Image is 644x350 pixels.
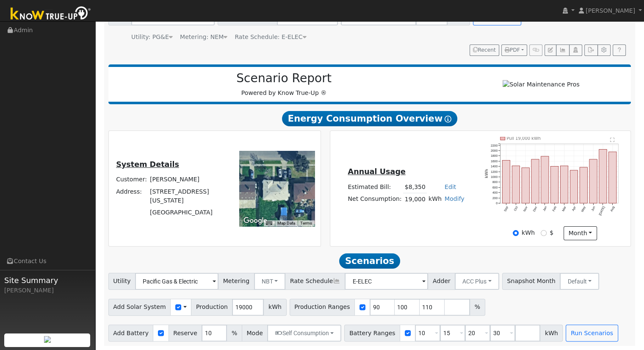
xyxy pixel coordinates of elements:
[492,180,498,184] text: 800
[531,159,539,203] rect: onclick=""
[590,206,596,212] text: Jun
[570,170,578,203] rect: onclick=""
[254,273,286,290] button: NBT
[113,71,456,97] div: Powered by Know True-Up ®
[589,159,597,203] rect: onclick=""
[613,44,626,56] a: Help Link
[346,193,403,206] td: Net Consumption:
[491,154,498,158] text: 1800
[561,206,567,212] text: Mar
[501,44,527,56] button: PDF
[513,206,519,211] text: Oct
[513,230,519,236] input: kWh
[108,299,171,316] span: Add Solar System
[522,206,528,212] text: Nov
[285,273,345,290] span: Rate Schedule
[4,286,91,295] div: [PERSON_NAME]
[108,325,154,342] span: Add Battery
[491,175,498,179] text: 1000
[541,230,547,236] input: $
[491,164,498,168] text: 1400
[44,336,51,343] img: retrieve
[544,44,556,56] button: Edit User
[492,196,498,200] text: 200
[263,299,286,316] span: kWh
[455,273,499,290] button: ACC Plus
[505,47,520,53] span: PDF
[485,169,489,178] text: kWh
[470,299,485,316] span: %
[503,206,509,212] text: Sep
[552,206,557,212] text: Feb
[564,226,597,241] button: month
[522,168,529,203] rect: onclick=""
[610,206,616,212] text: Aug
[218,273,254,290] span: Metering
[241,215,269,226] a: Open this area in Google Maps (opens a new window)
[609,152,616,203] rect: onclick=""
[6,5,95,24] img: Know True-Up
[491,159,498,163] text: 1600
[586,7,635,14] span: [PERSON_NAME]
[428,273,455,290] span: Adder
[242,325,268,342] span: Mode
[569,44,582,56] button: Login As
[346,181,403,193] td: Estimated Bill:
[108,273,136,290] span: Utility
[135,273,218,290] input: Select a Utility
[115,174,149,186] td: Customer:
[267,325,341,342] button: Self Consumption
[598,206,606,216] text: [DATE]
[491,169,498,173] text: 1200
[502,160,510,203] rect: onclick=""
[169,325,202,342] span: Reserve
[241,215,269,226] img: Google
[403,193,427,206] td: 19,000
[561,166,568,203] rect: onclick=""
[503,80,579,89] img: Solar Maintenance Pros
[492,186,498,189] text: 600
[277,220,295,226] button: Map Data
[507,136,541,141] text: Pull 19,000 kWh
[345,273,428,290] input: Select a Rate Schedule
[300,221,312,225] a: Terms (opens in new tab)
[542,206,547,212] text: Jan
[290,299,355,316] span: Production Ranges
[584,44,597,56] button: Export Interval Data
[550,228,553,237] label: $
[580,167,587,203] rect: onclick=""
[532,206,538,212] text: Dec
[491,143,498,147] text: 2200
[551,166,558,203] rect: onclick=""
[282,111,457,126] span: Energy Consumption Overview
[445,183,456,190] a: Edit
[560,273,599,290] button: Default
[149,174,228,186] td: [PERSON_NAME]
[566,325,618,342] button: Run Scenarios
[496,201,498,205] text: 0
[227,325,242,342] span: %
[180,33,227,42] div: Metering: NEM
[556,44,569,56] button: Multi-Series Graph
[522,228,535,237] label: kWh
[4,275,91,286] span: Site Summary
[149,186,228,206] td: [STREET_ADDRESS][US_STATE]
[131,33,173,42] div: Utility: PG&E
[445,116,451,122] i: Show Help
[117,71,451,86] h2: Scenario Report
[116,160,179,169] u: System Details
[344,325,400,342] span: Battery Ranges
[348,167,405,176] u: Annual Usage
[149,206,228,218] td: [GEOGRAPHIC_DATA]
[540,325,563,342] span: kWh
[491,149,498,153] text: 2000
[610,137,615,142] text: 
[445,195,464,202] a: Modify
[512,166,520,203] rect: onclick=""
[191,299,232,316] span: Production
[571,206,577,212] text: Apr
[235,33,306,40] span: Alias: None
[580,206,586,213] text: May
[492,191,498,194] text: 400
[470,44,499,56] button: Recent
